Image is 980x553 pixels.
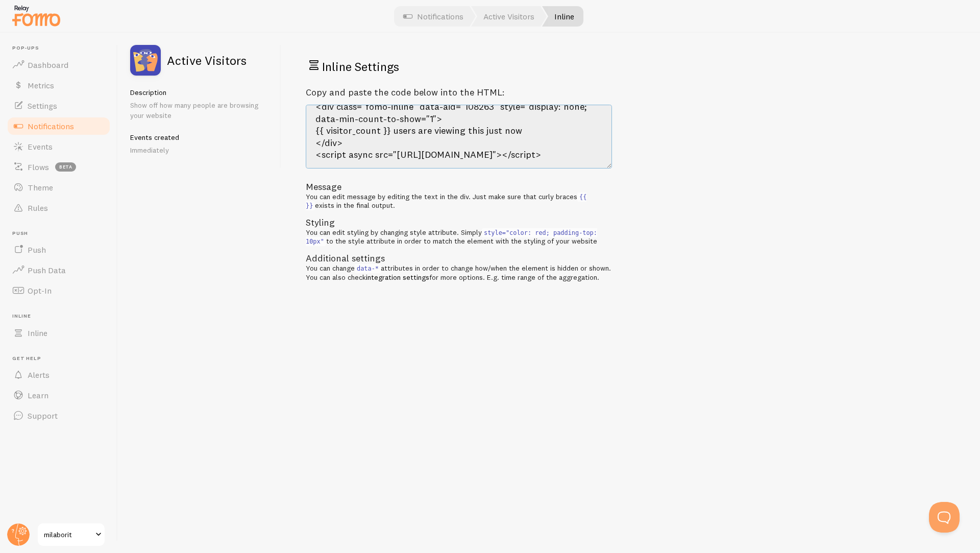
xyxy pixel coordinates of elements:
a: Dashboard [6,55,111,75]
img: fomo-relay-logo-orange.svg [11,3,62,29]
a: Events [6,136,111,157]
a: Alerts [6,365,111,385]
span: Pop-ups [12,45,111,52]
h5: Description [130,88,268,97]
span: Push Data [28,265,66,275]
a: Metrics [6,75,111,95]
span: milaborit [44,528,92,541]
a: Notifications [6,116,111,136]
code: style="color: red; padding-top: 10px" [306,228,597,247]
span: Rules [28,203,48,213]
span: Inline [12,313,111,320]
span: Inline [28,328,47,338]
h2: Active Visitors [167,54,247,66]
span: Alerts [28,370,50,380]
span: Settings [28,101,57,111]
h2: Inline Settings [306,57,612,75]
h3: Additional settings [306,252,612,264]
span: beta [55,162,76,172]
img: fomo_icons_pageviews.svg [130,45,161,76]
label: Copy and paste the code below into the HTML: [306,86,505,98]
span: Flows [28,162,49,172]
textarea: <div class="fomo-inline" data-aid="108263" style="display: none;" data-min-count-to-show="1"> {{ ... [306,105,612,169]
span: Push [12,230,111,237]
a: Push [6,239,111,260]
a: milaborit [37,522,106,547]
h3: Message [306,181,612,193]
iframe: Help Scout Beacon - Open [929,502,960,533]
code: data-* [355,264,381,273]
p: Immediately [130,145,268,155]
div: You can edit styling by changing style attribute. Simply to the style attribute in order to match... [306,181,612,282]
a: Theme [6,177,111,198]
a: Flows beta [6,157,111,177]
a: Inline [6,323,111,343]
h5: Events created [130,133,268,142]
span: Learn [28,390,48,400]
a: Rules [6,198,111,218]
a: Push Data [6,260,111,280]
span: Opt-In [28,285,52,296]
a: Opt-In [6,280,111,301]
span: Get Help [12,355,111,362]
span: Notifications [28,121,74,131]
a: Support [6,405,111,426]
span: Metrics [28,80,54,90]
p: Show off how many people are browsing your website [130,100,268,121]
span: Events [28,141,53,152]
span: Dashboard [28,60,68,70]
span: Support [28,411,58,421]
a: Settings [6,95,111,116]
h3: Styling [306,217,612,228]
a: integration settings [366,273,429,282]
div: You can edit message by editing the text in the div. Just make sure that curly braces exists in t... [306,193,612,210]
span: Theme [28,182,53,193]
code: {{ }} [306,193,586,211]
span: Push [28,245,46,255]
a: Learn [6,385,111,405]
